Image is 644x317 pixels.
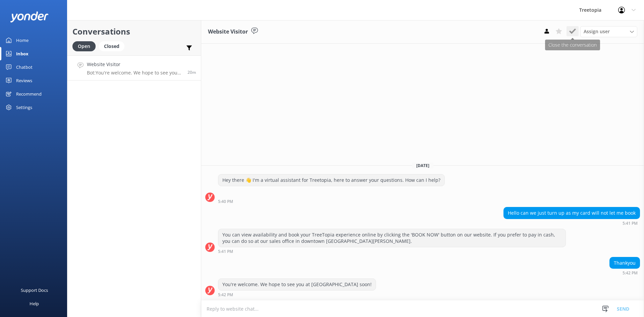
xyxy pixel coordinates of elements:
[218,229,566,247] div: You can view availability and book your TreeTopia experience online by clicking the 'BOOK NOW' bu...
[30,297,39,310] div: Help
[218,293,233,297] strong: 5:42 PM
[580,26,637,37] div: Assign User
[16,34,29,47] div: Home
[10,11,49,22] img: yonder-white-logo.png
[87,61,182,68] h4: Website Visitor
[218,249,566,254] div: Sep 07 2025 05:41pm (UTC -06:00) America/Mexico_City
[412,163,433,168] span: [DATE]
[218,174,444,186] div: Hey there 👋 I'm a virtual assistant for Treetopia, here to answer your questions. How can I help?
[218,292,376,297] div: Sep 07 2025 05:42pm (UTC -06:00) America/Mexico_City
[218,199,445,204] div: Sep 07 2025 05:40pm (UTC -06:00) America/Mexico_City
[187,69,196,75] span: Sep 07 2025 05:42pm (UTC -06:00) America/Mexico_City
[208,28,248,36] h3: Website Visitor
[504,207,640,219] div: Hello can we just turn up as my card will not let me book
[609,270,640,275] div: Sep 07 2025 05:42pm (UTC -06:00) America/Mexico_City
[16,101,32,114] div: Settings
[72,41,96,51] div: Open
[16,74,32,87] div: Reviews
[623,221,638,225] strong: 5:41 PM
[218,279,376,290] div: You're welcome. We hope to see you at [GEOGRAPHIC_DATA] soon!
[623,271,638,275] strong: 5:42 PM
[218,200,233,204] strong: 5:40 PM
[503,221,640,225] div: Sep 07 2025 05:41pm (UTC -06:00) America/Mexico_City
[87,70,182,76] p: Bot: You're welcome. We hope to see you at [GEOGRAPHIC_DATA] soon!
[67,55,201,81] a: Website VisitorBot:You're welcome. We hope to see you at [GEOGRAPHIC_DATA] soon!20m
[72,25,196,38] h2: Conversations
[16,47,29,60] div: Inbox
[218,250,233,254] strong: 5:41 PM
[21,283,48,297] div: Support Docs
[16,87,42,101] div: Recommend
[584,28,610,35] span: Assign user
[99,42,128,50] a: Closed
[610,257,640,269] div: Thankyou
[99,41,124,51] div: Closed
[16,60,33,74] div: Chatbot
[72,42,99,50] a: Open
